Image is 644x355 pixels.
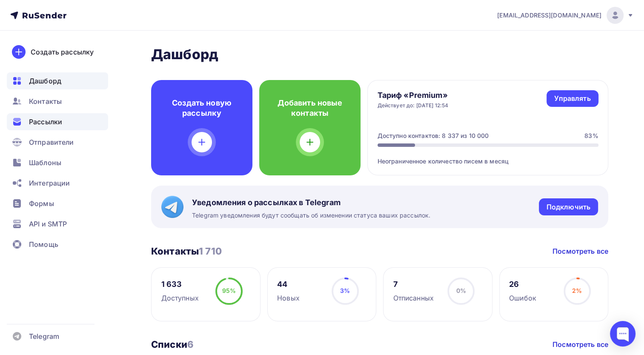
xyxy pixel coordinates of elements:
[273,98,347,118] h4: Добавить новые контакты
[29,178,70,188] span: Интеграции
[497,11,601,20] span: [EMAIL_ADDRESS][DOMAIN_NAME]
[340,287,350,294] span: 3%
[29,76,61,86] span: Дашборд
[277,279,300,289] div: 44
[7,154,108,171] a: Шаблоны
[554,94,590,103] div: Управлять
[29,239,58,249] span: Помощь
[552,339,608,349] a: Посмотреть все
[393,293,434,303] div: Отписанных
[151,245,222,257] h3: Контакты
[7,72,108,89] a: Дашборд
[161,293,199,303] div: Доступных
[29,137,74,147] span: Отправители
[572,287,582,294] span: 2%
[7,93,108,110] a: Контакты
[393,279,434,289] div: 7
[378,102,449,109] div: Действует до: [DATE] 12:54
[29,96,62,106] span: Контакты
[29,117,62,127] span: Рассылки
[187,339,194,350] span: 6
[165,98,239,118] h4: Создать новую рассылку
[29,219,67,229] span: API и SMTP
[552,246,608,256] a: Посмотреть все
[277,293,300,303] div: Новых
[7,113,108,130] a: Рассылки
[509,279,536,289] div: 26
[584,132,598,140] div: 83%
[547,202,590,212] div: Подключить
[151,338,194,350] h3: Списки
[7,195,108,212] a: Формы
[199,246,222,257] span: 1 710
[161,279,199,289] div: 1 633
[29,198,54,209] span: Формы
[509,293,536,303] div: Ошибок
[29,157,61,168] span: Шаблоны
[378,147,598,166] div: Неограниченное количество писем в месяц
[497,7,634,24] a: [EMAIL_ADDRESS][DOMAIN_NAME]
[192,211,430,220] span: Telegram уведомления будут сообщать об изменении статуса ваших рассылок.
[456,287,466,294] span: 0%
[222,287,236,294] span: 95%
[192,198,430,208] span: Уведомления о рассылках в Telegram
[378,90,449,100] h4: Тариф «Premium»
[29,331,59,341] span: Telegram
[151,46,608,63] h2: Дашборд
[378,132,489,140] div: Доступно контактов: 8 337 из 10 000
[7,134,108,151] a: Отправители
[31,47,94,57] div: Создать рассылку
